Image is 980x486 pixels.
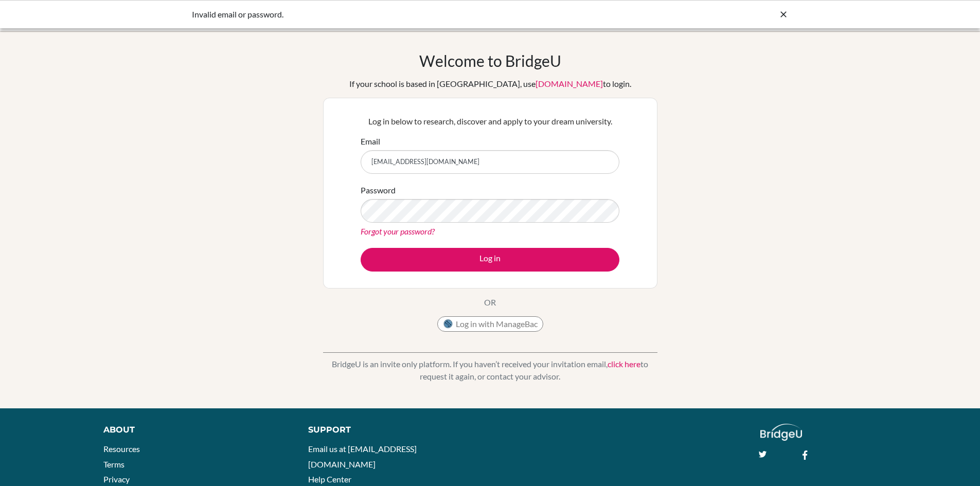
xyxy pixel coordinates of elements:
[103,474,130,484] a: Privacy
[361,135,380,148] label: Email
[103,459,124,469] a: Terms
[103,424,285,436] div: About
[437,316,543,332] button: Log in with ManageBac
[484,296,496,309] p: OR
[536,79,603,88] a: [DOMAIN_NAME]
[760,424,802,441] img: logo_white@2x-f4f0deed5e89b7ecb1c2cc34c3e3d731f90f0f143d5ea2071677605dd97b5244.png
[308,444,417,469] a: Email us at [EMAIL_ADDRESS][DOMAIN_NAME]
[419,51,561,70] h1: Welcome to BridgeU
[323,358,657,383] p: BridgeU is an invite only platform. If you haven’t received your invitation email, to request it ...
[349,78,631,90] div: If your school is based in [GEOGRAPHIC_DATA], use to login.
[361,226,435,236] a: Forgot your password?
[361,184,396,196] label: Password
[361,248,619,272] button: Log in
[361,115,619,128] p: Log in below to research, discover and apply to your dream university.
[103,444,140,454] a: Resources
[308,474,351,484] a: Help Center
[308,424,478,436] div: Support
[192,8,634,21] div: Invalid email or password.
[608,359,640,369] a: click here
